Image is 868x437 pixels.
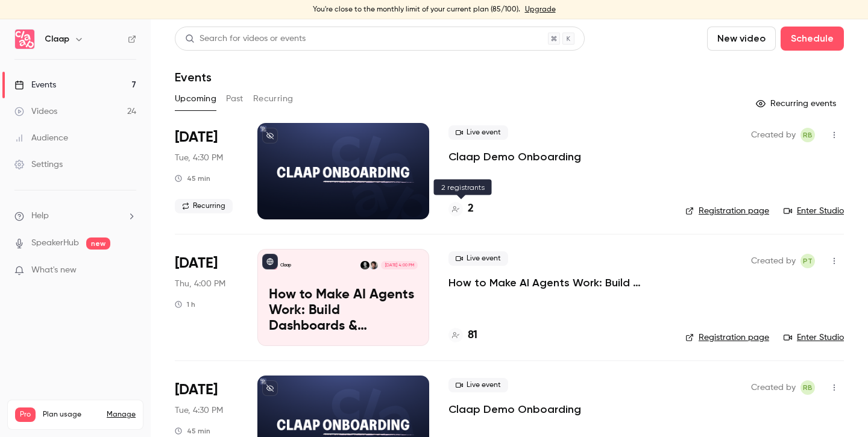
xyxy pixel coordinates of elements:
[269,288,418,334] p: How to Make AI Agents Work: Build Dashboards & Automations with Claap MCP
[448,275,666,290] a: How to Make AI Agents Work: Build Dashboards & Automations with Claap MCP
[685,205,769,217] a: Registration page
[175,152,223,164] span: Tue, 4:30 PM
[784,205,844,217] a: Enter Studio
[781,27,844,51] button: Schedule
[800,128,815,142] span: Robin Bonduelle
[31,237,79,250] a: SpeakerHub
[448,125,508,140] span: Live event
[468,327,477,344] h4: 81
[803,380,813,395] span: RB
[448,402,581,417] a: Claap Demo Onboarding
[751,380,796,395] span: Created by
[14,132,68,144] div: Audience
[175,249,238,345] div: Sep 11 Thu, 4:00 PM (Europe/Lisbon)
[45,33,69,45] h6: Claap
[175,380,218,400] span: [DATE]
[15,407,36,422] span: Pro
[175,89,216,108] button: Upcoming
[784,332,844,344] a: Enter Studio
[107,410,136,420] a: Manage
[175,426,210,436] div: 45 min
[448,327,477,344] a: 81
[803,128,813,142] span: RB
[175,300,195,309] div: 1 h
[14,79,56,91] div: Events
[707,27,776,51] button: New video
[360,261,369,269] img: Robin Bonduelle
[280,262,291,268] p: Claap
[370,261,378,269] img: Pierre Touzeau
[185,33,306,45] div: Search for videos or events
[175,70,212,84] h1: Events
[253,89,294,108] button: Recurring
[751,254,796,268] span: Created by
[175,404,223,417] span: Tue, 4:30 PM
[14,159,63,171] div: Settings
[175,128,218,147] span: [DATE]
[175,278,225,290] span: Thu, 4:00 PM
[31,210,49,222] span: Help
[14,105,57,118] div: Videos
[448,201,474,217] a: 2
[43,410,99,420] span: Plan usage
[175,123,238,219] div: Sep 9 Tue, 5:30 PM (Europe/Paris)
[751,128,796,142] span: Created by
[381,261,417,269] span: [DATE] 4:00 PM
[14,210,136,222] li: help-dropdown-opener
[448,251,508,266] span: Live event
[685,332,769,344] a: Registration page
[525,5,556,14] a: Upgrade
[86,237,110,250] span: new
[800,254,815,268] span: Pierre Touzeau
[31,264,77,277] span: What's new
[468,201,474,217] h4: 2
[15,30,34,49] img: Claap
[122,265,136,276] iframe: Noticeable Trigger
[175,174,210,183] div: 45 min
[800,380,815,395] span: Robin Bonduelle
[448,378,508,392] span: Live event
[750,94,844,113] button: Recurring events
[175,254,218,273] span: [DATE]
[226,89,244,108] button: Past
[803,254,813,268] span: PT
[175,199,233,213] span: Recurring
[257,249,429,345] a: How to Make AI Agents Work: Build Dashboards & Automations with Claap MCPClaapPierre TouzeauRobin...
[448,149,581,164] a: Claap Demo Onboarding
